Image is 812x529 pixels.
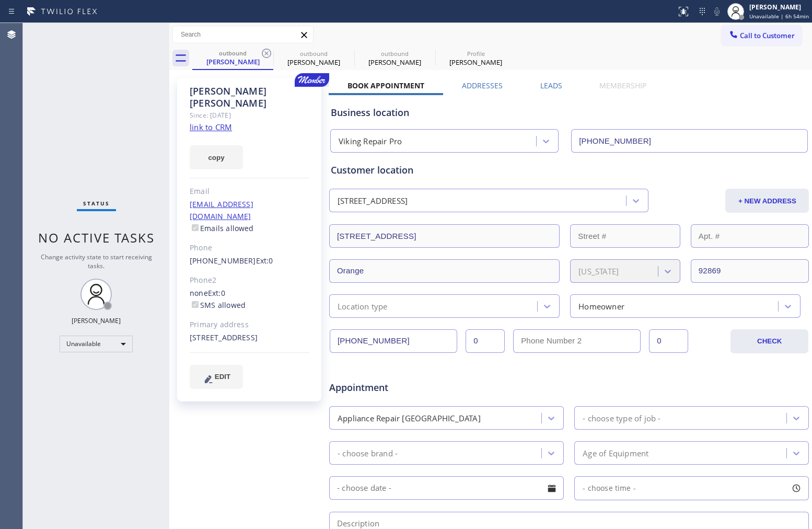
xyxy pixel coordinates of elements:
[722,26,802,45] button: Call to Customer
[338,447,398,459] div: - choose brand -
[190,332,309,344] div: [STREET_ADDRESS]
[83,200,110,207] span: Status
[192,301,199,308] input: SMS allowed
[540,80,562,90] label: Leads
[649,329,688,353] input: Ext. 2
[338,195,408,207] div: [STREET_ADDRESS]
[749,3,809,11] div: [PERSON_NAME]
[190,223,254,233] label: Emails allowed
[725,189,809,213] button: + NEW ADDRESS
[330,329,457,353] input: Phone Number
[691,259,809,283] input: ZIP
[583,447,648,459] div: Age of Equipment
[190,365,243,389] button: EDIT
[173,26,313,43] input: Search
[691,224,809,248] input: Apt. #
[710,4,724,19] button: Mute
[38,229,155,246] span: No active tasks
[355,47,434,70] div: Richard Koebler
[192,224,199,231] input: Emails allowed
[339,135,402,147] div: Viking Repair Pro
[208,288,225,298] span: Ext: 0
[190,256,256,266] a: [PHONE_NUMBER]
[190,300,246,310] label: SMS allowed
[329,224,560,248] input: Address
[215,373,230,381] span: EDIT
[190,109,309,121] div: Since: [DATE]
[462,80,503,90] label: Addresses
[436,47,515,70] div: Sofie Markowitz
[190,274,309,286] div: Phone2
[571,129,808,153] input: Phone Number
[338,412,481,424] div: Appliance Repair [GEOGRAPHIC_DATA]
[60,336,133,352] div: Unavailable
[72,316,121,325] div: [PERSON_NAME]
[256,256,273,266] span: Ext: 0
[190,122,232,132] a: link to CRM
[347,80,424,90] label: Book Appointment
[740,31,795,40] span: Call to Customer
[190,319,309,331] div: Primary address
[749,13,809,20] span: Unavailable | 6h 54min
[355,50,434,57] div: outbound
[190,242,309,254] div: Phone
[274,50,353,57] div: outbound
[193,57,272,66] div: [PERSON_NAME]
[331,106,807,120] div: Business location
[355,57,434,67] div: [PERSON_NAME]
[190,287,309,312] div: none
[274,47,353,70] div: Kirit Gandhi
[578,300,624,312] div: Homeowner
[329,259,560,283] input: City
[329,476,564,500] input: - choose date -
[329,381,488,395] span: Appointment
[570,224,680,248] input: Street #
[599,80,646,90] label: Membership
[190,145,243,169] button: copy
[193,47,272,69] div: Mike Fisher
[436,50,515,57] div: Profile
[583,483,636,493] span: - choose time -
[331,163,807,177] div: Customer location
[466,329,505,353] input: Ext.
[193,49,272,57] div: outbound
[190,85,309,109] div: [PERSON_NAME] [PERSON_NAME]
[41,252,152,270] span: Change activity state to start receiving tasks.
[338,300,388,312] div: Location type
[730,329,808,353] button: CHECK
[190,186,309,198] div: Email
[583,412,660,424] div: - choose type of job -
[274,57,353,67] div: [PERSON_NAME]
[436,57,515,67] div: [PERSON_NAME]
[513,329,641,353] input: Phone Number 2
[190,199,253,221] a: [EMAIL_ADDRESS][DOMAIN_NAME]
